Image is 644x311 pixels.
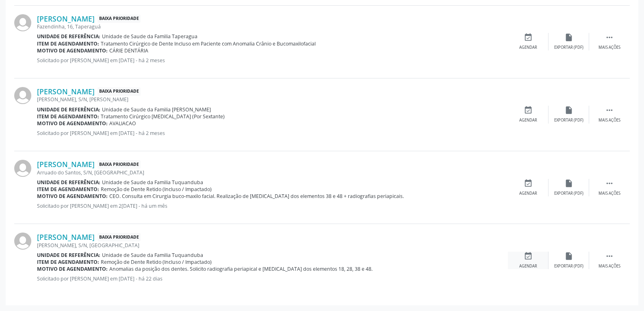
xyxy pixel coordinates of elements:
[605,179,614,188] i: 
[37,40,99,47] b: Item de agendamento:
[101,186,212,193] span: Remoção de Dente Retido (Incluso / Impactado)
[564,33,573,42] i: insert_drive_file
[37,242,508,249] div: [PERSON_NAME], S/N, [GEOGRAPHIC_DATA]
[519,45,537,50] div: Agendar
[37,202,508,209] p: Solicitado por [PERSON_NAME] em 2[DATE] - há um mês
[598,191,620,196] div: Mais ações
[524,179,533,188] i: event_available
[14,87,31,104] img: img
[102,106,211,113] span: Unidade de Saude da Familia [PERSON_NAME]
[37,130,508,137] p: Solicitado por [PERSON_NAME] em [DATE] - há 2 meses
[37,57,508,64] p: Solicitado por [PERSON_NAME] em [DATE] - há 2 meses
[37,259,99,265] b: Item de agendamento:
[37,160,95,169] a: [PERSON_NAME]
[109,120,136,127] span: AVALIACAO
[109,47,148,54] span: CÁRIE DENTÁRIA
[101,113,225,120] span: Tratamento Cirúrgico [MEDICAL_DATA] (Por Sextante)
[101,259,212,265] span: Remoção de Dente Retido (Incluso / Impactado)
[37,23,508,30] div: Fazendinha, 16, Taperaguá
[102,33,197,40] span: Unidade de Saude da Familia Taperagua
[37,233,95,241] a: [PERSON_NAME]
[37,113,99,120] b: Item de agendamento:
[524,252,533,261] i: event_available
[37,252,100,259] b: Unidade de referência:
[102,252,203,259] span: Unidade de Saude da Familia Tuquanduba
[554,117,583,123] div: Exportar (PDF)
[37,275,508,282] p: Solicitado por [PERSON_NAME] em [DATE] - há 22 dias
[37,179,100,186] b: Unidade de referência:
[519,117,537,123] div: Agendar
[98,87,141,96] span: Baixa Prioridade
[109,193,404,200] span: CEO. Consulta em Cirurgia buco-maxilo facial. Realização de [MEDICAL_DATA] dos elementos 38 e 48 ...
[37,87,95,96] a: [PERSON_NAME]
[554,263,583,269] div: Exportar (PDF)
[605,106,614,115] i: 
[564,252,573,261] i: insert_drive_file
[519,263,537,269] div: Agendar
[37,96,508,103] div: [PERSON_NAME], S/N, [PERSON_NAME]
[519,191,537,196] div: Agendar
[37,14,95,23] a: [PERSON_NAME]
[98,15,141,23] span: Baixa Prioridade
[554,45,583,50] div: Exportar (PDF)
[37,106,100,113] b: Unidade de referência:
[37,33,100,40] b: Unidade de referência:
[37,47,108,54] b: Motivo de agendamento:
[14,14,31,31] img: img
[554,191,583,196] div: Exportar (PDF)
[37,169,508,176] div: Arruado do Santos, S/N, [GEOGRAPHIC_DATA]
[564,179,573,188] i: insert_drive_file
[37,186,99,193] b: Item de agendamento:
[102,179,203,186] span: Unidade de Saude da Familia Tuquanduba
[37,120,108,127] b: Motivo de agendamento:
[14,233,31,250] img: img
[101,40,316,47] span: Tratamento Cirúrgico de Dente Incluso em Paciente com Anomalia Crânio e Bucomaxilofacial
[14,160,31,177] img: img
[598,45,620,50] div: Mais ações
[524,33,533,42] i: event_available
[598,263,620,269] div: Mais ações
[98,233,141,241] span: Baixa Prioridade
[98,160,141,169] span: Baixa Prioridade
[109,265,373,272] span: Anomalias da posição dos dentes. Solicito radiografia periapical e [MEDICAL_DATA] dos elementos 1...
[524,106,533,115] i: event_available
[605,33,614,42] i: 
[37,265,108,272] b: Motivo de agendamento:
[37,193,108,200] b: Motivo de agendamento:
[605,252,614,261] i: 
[564,106,573,115] i: insert_drive_file
[598,117,620,123] div: Mais ações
